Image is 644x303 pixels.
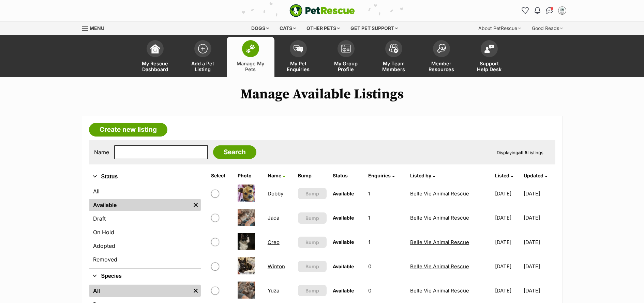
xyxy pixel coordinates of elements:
strong: all 5 [518,150,527,155]
a: My Pet Enquiries [274,37,322,77]
div: Dogs [246,21,274,35]
span: Available [333,239,354,245]
th: Status [330,170,365,181]
span: Menu [90,25,104,31]
a: Adopted [89,240,201,252]
a: Draft [89,212,201,225]
a: Conversations [544,5,555,16]
td: [DATE] [524,255,554,278]
input: Search [213,145,256,159]
td: [DATE] [492,182,523,205]
ul: Account quick links [520,5,568,16]
td: [DATE] [492,206,523,229]
img: pet-enquiries-icon-7e3ad2cf08bfb03b45e93fb7055b45f3efa6380592205ae92323e6603595dc1f.svg [294,45,303,52]
span: Add a Pet Listing [188,61,218,72]
span: Bump [305,287,319,294]
span: Listed by [410,173,431,178]
span: Updated [524,173,543,178]
span: Manage My Pets [235,61,266,72]
a: Belle Vie Animal Rescue [410,214,469,221]
a: Remove filter [191,199,201,211]
button: Bump [298,261,326,272]
span: Available [333,264,354,269]
th: Bump [295,170,329,181]
td: 1 [365,182,407,205]
span: Available [333,288,354,293]
a: Jaca [268,214,279,221]
a: Member Resources [418,37,465,77]
td: [DATE] [492,230,523,254]
a: Menu [82,21,109,34]
a: Belle Vie Animal Rescue [410,239,469,245]
a: Support Help Desk [465,37,513,77]
a: Belle Vie Animal Rescue [410,263,469,270]
button: Bump [298,285,326,296]
a: Create new listing [89,123,167,137]
button: Status [89,172,201,181]
span: translation missing: en.admin.listings.index.attributes.enquiries [368,173,391,178]
span: Bump [305,214,319,222]
a: Winton [268,263,285,270]
button: Bump [298,212,326,224]
a: My Rescue Dashboard [131,37,179,77]
a: Enquiries [368,173,394,178]
td: [DATE] [492,255,523,278]
td: [DATE] [524,182,554,205]
td: [DATE] [492,279,523,302]
a: My Group Profile [322,37,370,77]
label: Name [94,149,109,155]
td: 0 [365,255,407,278]
img: logo-e224e6f780fb5917bec1dbf3a21bbac754714ae5b6737aabdf751b685950b380.svg [289,4,355,17]
span: My Team Members [378,61,409,72]
span: Listed [495,173,509,178]
a: Belle Vie Animal Rescue [410,190,469,197]
img: add-pet-listing-icon-0afa8454b4691262ce3f59096e99ab1cd57d4a30225e0717b998d2c9b9846f56.svg [198,44,208,53]
a: Updated [524,173,547,178]
td: 1 [365,230,407,254]
a: Available [89,199,191,211]
a: Remove filter [191,285,201,297]
th: Photo [235,170,264,181]
a: All [89,285,191,297]
img: notifications-46538b983faf8c2785f20acdc204bb7945ddae34d4c08c2a6579f10ce5e182be.svg [535,7,540,14]
div: Good Reads [527,21,568,35]
div: Status [89,184,201,268]
span: Name [268,173,281,178]
a: Removed [89,253,201,266]
a: PetRescue [289,4,355,17]
td: [DATE] [524,230,554,254]
div: Other pets [302,21,345,35]
img: Belle Vie Animal Rescue profile pic [559,7,566,14]
img: manage-my-pets-icon-02211641906a0b7f246fdf0571729dbe1e7629f14944591b6c1af311fb30b64b.svg [246,44,255,53]
button: Species [89,272,201,281]
img: team-members-icon-5396bd8760b3fe7c0b43da4ab00e1e3bb1a5d9ba89233759b79545d2d3fc5d0d.svg [389,44,399,53]
span: My Group Profile [331,61,361,72]
span: Available [333,191,354,196]
div: Get pet support [346,21,403,35]
a: On Hold [89,226,201,238]
span: My Rescue Dashboard [140,61,170,72]
a: Listed [495,173,513,178]
a: All [89,185,201,197]
a: Dobby [268,190,283,197]
a: Name [268,173,285,178]
td: [DATE] [524,279,554,302]
div: About PetRescue [474,21,526,35]
a: My Team Members [370,37,418,77]
button: Bump [298,237,326,248]
td: 0 [365,279,407,302]
span: Bump [305,263,319,270]
span: Bump [305,190,319,197]
a: Manage My Pets [227,37,274,77]
span: Bump [305,239,319,246]
span: Available [333,215,354,221]
img: help-desk-icon-fdf02630f3aa405de69fd3d07c3f3aa587a6932b1a1747fa1d2bba05be0121f9.svg [484,45,494,53]
a: Oreo [268,239,280,245]
td: [DATE] [524,206,554,229]
span: My Pet Enquiries [283,61,314,72]
a: Yuza [268,287,279,294]
img: member-resources-icon-8e73f808a243e03378d46382f2149f9095a855e16c252ad45f914b54edf8863c.svg [437,44,446,53]
span: Displaying Listings [497,150,543,155]
button: Bump [298,188,326,199]
a: Add a Pet Listing [179,37,227,77]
